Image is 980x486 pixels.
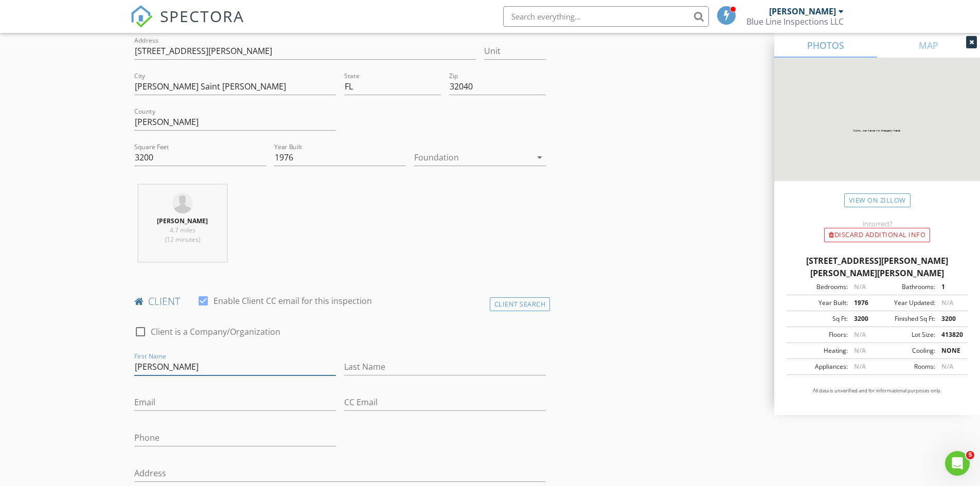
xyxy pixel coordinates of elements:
img: default-user-f0147aede5fd5fa78ca7ade42f37bd4542148d508eef1c3d3ea960f66861d68b.jpg [172,193,193,213]
span: N/A [941,298,953,307]
div: Finished Sq Ft: [877,314,935,323]
span: SPECTORA [160,5,244,27]
div: [PERSON_NAME] [769,6,836,16]
div: Year Updated: [877,298,935,308]
div: Appliances: [790,362,848,371]
input: Search everything... [503,6,709,27]
div: Bathrooms: [877,282,935,292]
span: 4.7 miles [170,226,195,235]
a: View on Zillow [844,193,911,207]
div: 1976 [848,298,877,308]
div: 413820 [935,330,965,339]
label: Client is a Company/Organization [151,327,280,337]
a: MAP [877,33,980,58]
span: N/A [854,362,866,371]
i: arrow_drop_down [533,151,546,164]
div: NONE [935,346,965,355]
div: Cooling: [877,346,935,355]
label: Enable Client CC email for this inspection [213,296,372,306]
a: PHOTOS [774,33,877,58]
strong: [PERSON_NAME] [157,217,208,225]
div: Lot Size: [877,330,935,339]
div: Rooms: [877,362,935,371]
div: Discard Additional info [824,228,930,242]
h4: client [134,295,546,308]
div: 3200 [935,314,965,323]
span: N/A [854,330,866,339]
span: N/A [941,362,953,371]
span: N/A [854,346,866,355]
iframe: Intercom live chat [945,451,970,476]
div: Sq Ft: [790,314,848,323]
span: N/A [854,282,866,291]
div: 1 [935,282,965,292]
div: [STREET_ADDRESS][PERSON_NAME][PERSON_NAME][PERSON_NAME] [787,255,968,279]
div: Heating: [790,346,848,355]
div: Bedrooms: [790,282,848,292]
img: streetview [774,58,980,206]
div: Client Search [490,297,550,311]
div: 3200 [848,314,877,323]
a: SPECTORA [130,14,244,35]
div: Floors: [790,330,848,339]
div: Incorrect? [774,220,980,228]
div: Blue Line Inspections LLC [746,16,844,27]
img: The Best Home Inspection Software - Spectora [130,5,153,28]
div: Year Built: [790,298,848,308]
span: (12 minutes) [165,235,200,244]
span: 5 [966,451,974,459]
p: All data is unverified and for informational purposes only. [787,387,968,394]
